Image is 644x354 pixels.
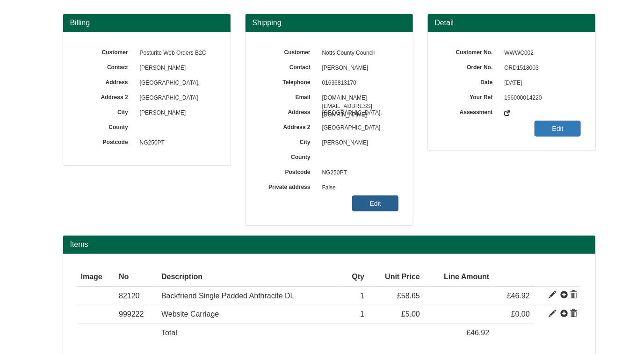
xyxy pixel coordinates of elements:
[260,121,318,131] label: Address 2
[318,46,399,61] span: Notts County Council
[318,181,399,195] span: False
[500,76,581,91] span: [DATE]
[318,61,399,76] span: [PERSON_NAME]
[442,91,500,101] label: Your Ref
[77,106,135,116] label: City
[135,76,217,91] span: [GEOGRAPHIC_DATA],
[260,76,318,87] label: Telephone
[260,91,318,101] label: Email
[260,61,318,72] label: Contact
[70,19,224,27] h3: Billing
[342,268,368,287] th: Qty
[135,46,217,61] span: Posturite Web Orders B2C
[77,121,135,131] label: County
[260,136,318,146] label: City
[442,46,500,57] label: Customer No.
[318,106,399,121] span: [GEOGRAPHIC_DATA],
[158,268,342,287] th: Description
[253,19,406,27] h3: Shipping
[115,287,158,305] td: 82120
[424,268,493,287] th: Line Amount
[161,310,219,318] span: Website Carriage
[360,310,364,318] span: 1
[135,106,217,121] span: [PERSON_NAME]
[397,292,420,300] span: £58.65
[115,268,158,287] th: No
[507,292,530,300] span: £46.92
[318,136,399,151] span: [PERSON_NAME]
[77,268,116,287] th: Image
[511,310,530,318] span: £0.00
[500,46,581,61] span: WWWC002
[500,91,581,106] span: 196000014220
[260,181,318,191] label: Private address
[135,61,217,76] span: [PERSON_NAME]
[77,46,135,57] label: Customer
[77,91,135,101] label: Address 2
[77,76,135,87] label: Address
[352,195,398,211] a: Edit
[260,166,318,176] label: Postcode
[158,324,342,342] td: Total
[260,106,318,116] label: Address
[70,240,588,249] h2: Items
[442,106,500,116] label: Assessment
[535,121,581,137] a: Edit
[368,268,424,287] th: Unit Price
[115,305,158,324] td: 999222
[401,310,420,318] span: £5.00
[442,76,500,87] label: Date
[442,61,500,72] label: Order No.
[135,91,217,106] span: [GEOGRAPHIC_DATA]
[318,91,399,106] span: [DOMAIN_NAME][EMAIL_ADDRESS][DOMAIN_NAME]
[467,329,490,337] span: £46.92
[135,136,217,151] span: NG250PT
[260,46,318,57] label: Customer
[360,292,364,300] span: 1
[318,166,399,181] span: NG250PT
[260,151,318,161] label: County
[161,292,295,300] span: Backfriend Single Padded Anthracite DL
[318,76,399,91] span: 01636813170
[77,61,135,72] label: Contact
[435,19,588,27] h3: Detail
[500,61,581,76] span: ORD1518003
[77,136,135,146] label: Postcode
[318,121,399,136] span: [GEOGRAPHIC_DATA]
